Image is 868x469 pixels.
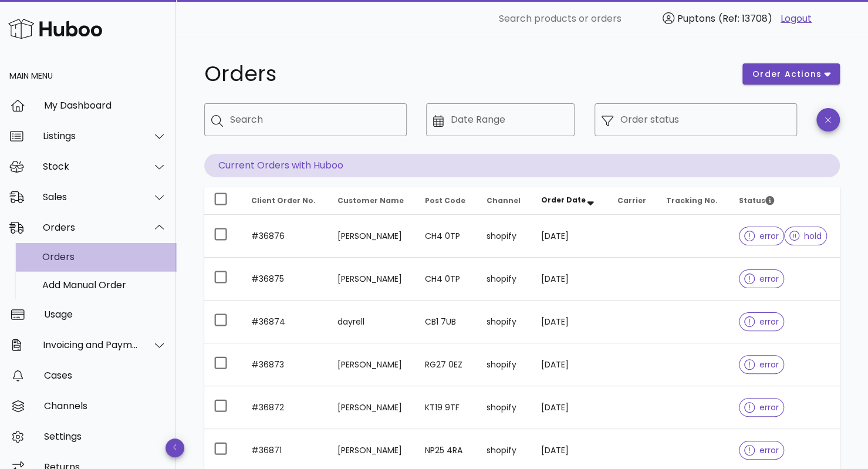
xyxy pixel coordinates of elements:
[531,258,607,301] td: [DATE]
[617,195,646,205] span: Carrier
[44,309,167,320] div: Usage
[42,251,167,262] div: Orders
[44,370,167,381] div: Cases
[477,301,532,343] td: shopify
[8,16,102,41] img: Huboo Logo
[752,68,822,80] span: order actions
[781,12,812,26] a: Logout
[531,215,607,258] td: [DATE]
[44,400,167,411] div: Channels
[744,275,779,283] span: error
[744,403,779,411] span: error
[416,343,477,386] td: RG27 0EZ
[608,187,657,215] th: Carrier
[416,301,477,343] td: CB1 7UB
[718,12,772,25] span: (Ref: 13708)
[744,232,779,240] span: error
[43,339,139,350] div: Invoicing and Payments
[328,386,416,429] td: [PERSON_NAME]
[328,258,416,301] td: [PERSON_NAME]
[242,258,328,301] td: #36875
[43,222,139,233] div: Orders
[531,343,607,386] td: [DATE]
[242,187,328,215] th: Client Order No.
[43,161,139,172] div: Stock
[328,301,416,343] td: dayrell
[789,232,822,240] span: hold
[477,386,532,429] td: shopify
[251,195,316,205] span: Client Order No.
[328,343,416,386] td: [PERSON_NAME]
[204,154,840,177] p: Current Orders with Huboo
[425,195,465,205] span: Post Code
[43,130,139,141] div: Listings
[416,386,477,429] td: KT19 9TF
[242,386,328,429] td: #36872
[739,195,774,205] span: Status
[416,187,477,215] th: Post Code
[477,215,532,258] td: shopify
[328,215,416,258] td: [PERSON_NAME]
[666,195,718,205] span: Tracking No.
[541,195,585,205] span: Order Date
[744,318,779,326] span: error
[487,195,521,205] span: Channel
[477,343,532,386] td: shopify
[744,446,779,454] span: error
[742,63,840,85] button: order actions
[531,301,607,343] td: [DATE]
[204,63,728,85] h1: Orders
[242,343,328,386] td: #36873
[657,187,729,215] th: Tracking No.
[677,12,715,25] span: Puptons
[42,279,167,291] div: Add Manual Order
[242,301,328,343] td: #36874
[744,360,779,369] span: error
[44,431,167,442] div: Settings
[531,187,607,215] th: Order Date: Sorted descending. Activate to remove sorting.
[44,100,167,111] div: My Dashboard
[43,191,139,203] div: Sales
[242,215,328,258] td: #36876
[416,215,477,258] td: CH4 0TP
[416,258,477,301] td: CH4 0TP
[531,386,607,429] td: [DATE]
[337,195,404,205] span: Customer Name
[477,187,532,215] th: Channel
[477,258,532,301] td: shopify
[328,187,416,215] th: Customer Name
[729,187,840,215] th: Status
